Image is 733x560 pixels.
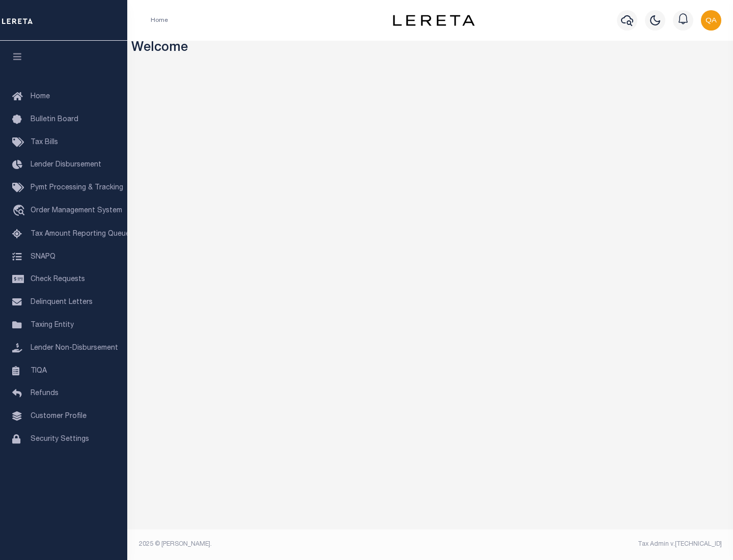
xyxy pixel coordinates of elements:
span: Check Requests [31,276,85,283]
span: Customer Profile [31,413,87,420]
span: Delinquent Letters [31,299,93,306]
span: Order Management System [31,207,122,214]
span: Refunds [31,390,59,397]
div: Tax Admin v.[TECHNICAL_ID] [438,540,722,549]
span: Home [31,93,50,100]
span: Bulletin Board [31,116,78,123]
h3: Welcome [131,41,729,57]
li: Home [151,16,168,25]
span: Lender Non-Disbursement [31,345,118,352]
img: logo-dark.svg [393,15,474,26]
i: travel_explore [12,205,29,218]
div: 2025 © [PERSON_NAME]. [131,540,431,549]
span: SNAPQ [31,253,55,260]
span: TIQA [31,367,47,374]
img: svg+xml;base64,PHN2ZyB4bWxucz0iaHR0cDovL3d3dy53My5vcmcvMjAwMC9zdmciIHBvaW50ZXItZXZlbnRzPSJub25lIi... [701,10,721,31]
span: Tax Bills [31,139,58,146]
span: Pymt Processing & Tracking [31,184,123,191]
span: Taxing Entity [31,322,74,329]
span: Lender Disbursement [31,161,101,169]
span: Security Settings [31,436,89,443]
span: Tax Amount Reporting Queue [31,231,130,238]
